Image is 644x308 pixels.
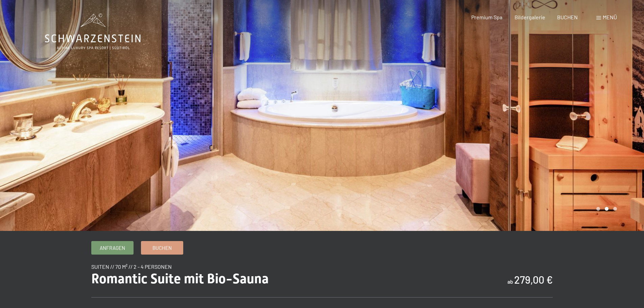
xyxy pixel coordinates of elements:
[91,263,172,270] span: Suiten // 70 m² // 2 - 4 Personen
[92,241,133,254] a: Anfragen
[471,14,502,20] a: Premium Spa
[141,241,183,254] a: Buchen
[557,14,578,20] a: BUCHEN
[515,14,545,20] a: Bildergalerie
[100,244,125,252] span: Anfragen
[152,244,172,252] span: Buchen
[514,274,553,286] b: 279,00 €
[507,278,513,285] span: ab
[603,14,617,20] span: Menü
[91,271,269,287] span: Romantic Suite mit Bio-Sauna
